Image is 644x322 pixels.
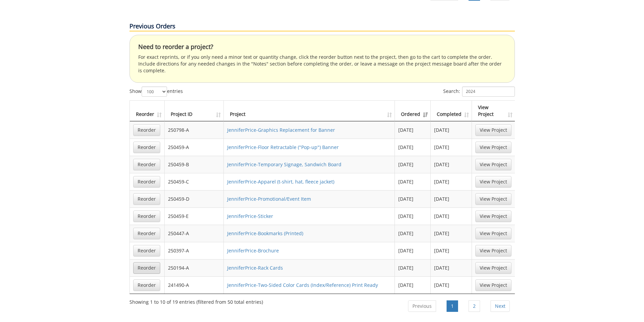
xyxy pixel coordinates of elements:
td: [DATE] [395,276,431,294]
td: [DATE] [431,156,472,173]
td: [DATE] [395,139,431,156]
a: JenniferPrice-Two-Sided Color Cards (Index/Reference) Print Ready [227,282,378,288]
th: Project ID: activate to sort column ascending [165,101,224,121]
a: JenniferPrice-Bookmarks (Printed) [227,230,303,237]
a: View Project [475,228,511,239]
a: JenniferPrice-Apparel (t-shirt, hat, fleece jacket) [227,178,334,185]
a: View Project [475,245,511,256]
a: 1 [447,300,458,312]
a: Reorder [133,262,160,274]
td: 250459-B [165,156,224,173]
td: [DATE] [431,121,472,139]
a: View Project [475,124,511,136]
td: 250397-A [165,242,224,259]
a: Reorder [133,124,160,136]
a: JenniferPrice-Temporary Signage, Sandwich Board [227,161,341,168]
td: [DATE] [395,225,431,242]
a: Reorder [133,245,160,256]
td: [DATE] [431,242,472,259]
a: Previous [408,300,436,312]
a: JenniferPrice-Promotional/Event Item [227,196,311,202]
td: 250194-A [165,259,224,276]
td: 241490-A [165,276,224,294]
a: View Project [475,142,511,153]
a: 2 [469,300,480,312]
td: [DATE] [395,173,431,190]
td: 250798-A [165,121,224,139]
td: [DATE] [395,190,431,207]
a: JenniferPrice-Graphics Replacement for Banner [227,127,335,133]
a: Reorder [133,193,160,205]
th: Completed: activate to sort column ascending [431,101,472,121]
a: View Project [475,262,511,274]
th: Project: activate to sort column ascending [224,101,395,121]
select: Showentries [142,86,167,97]
td: [DATE] [431,276,472,294]
a: View Project [475,176,511,188]
td: [DATE] [395,156,431,173]
td: [DATE] [431,259,472,276]
td: [DATE] [395,121,431,139]
a: Next [491,300,510,312]
a: Reorder [133,159,160,170]
td: 250459-A [165,139,224,156]
a: Reorder [133,210,160,222]
td: [DATE] [395,242,431,259]
td: [DATE] [431,139,472,156]
td: 250459-D [165,190,224,207]
div: Showing 1 to 10 of 19 entries (filtered from 50 total entries) [129,296,263,305]
th: Reorder: activate to sort column ascending [130,101,165,121]
a: Reorder [133,176,160,188]
td: [DATE] [431,173,472,190]
p: Previous Orders [129,22,515,31]
p: For exact reprints, or if you only need a minor text or quantity change, click the reorder button... [138,54,506,74]
td: [DATE] [395,259,431,276]
td: 250447-A [165,225,224,242]
a: View Project [475,210,511,222]
a: View Project [475,193,511,205]
td: [DATE] [431,207,472,225]
a: Reorder [133,279,160,291]
td: 250459-E [165,207,224,225]
td: [DATE] [431,190,472,207]
td: [DATE] [395,207,431,225]
label: Show entries [129,86,183,97]
label: Search: [443,86,515,97]
input: Search: [462,86,515,97]
a: View Project [475,159,511,170]
a: JenniferPrice-Brochure [227,247,279,254]
a: Reorder [133,142,160,153]
a: View Project [475,279,511,291]
td: 250459-C [165,173,224,190]
a: JenniferPrice-Sticker [227,213,273,219]
a: Reorder [133,228,160,239]
td: [DATE] [431,225,472,242]
th: View Project: activate to sort column ascending [472,101,515,121]
th: Ordered: activate to sort column ascending [395,101,431,121]
a: JenniferPrice-Floor Retractable ("Pop-up") Banner [227,144,339,150]
a: JenniferPrice-Rack Cards [227,265,283,271]
h4: Need to reorder a project? [138,44,506,50]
